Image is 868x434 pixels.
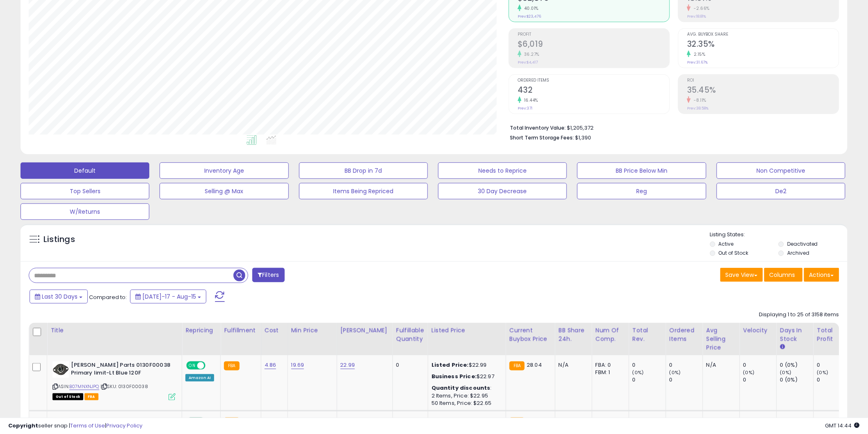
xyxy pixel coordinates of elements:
[577,162,706,179] button: BB Price Below Min
[30,290,88,304] button: Last 30 Days
[518,32,669,37] span: Profit
[265,417,281,425] a: 124.60
[559,326,589,343] div: BB Share 24h.
[669,369,681,376] small: (0%)
[291,326,333,335] div: Min Price
[101,383,148,390] span: | SKU: 0130F00038
[669,361,703,369] div: 0
[71,361,171,379] b: [PERSON_NAME] Parts 0130F00038 Primary limit-Lt Blue 120F
[265,361,276,369] a: 4.86
[687,14,706,19] small: Prev: 18.81%
[518,85,669,96] h2: 432
[299,183,428,199] button: Items Being Repriced
[527,361,542,369] span: 28.04
[687,85,839,96] h2: 35.45%
[265,326,284,335] div: Cost
[185,374,214,381] div: Amazon AI
[743,369,755,376] small: (0%)
[396,326,425,343] div: Fulfillable Quantity
[142,292,196,301] span: [DATE]-17 - Aug-15
[510,134,574,141] b: Short Term Storage Fees:
[596,369,623,376] div: FBM: 1
[787,240,818,247] label: Deactivated
[224,326,257,335] div: Fulfillment
[8,422,142,430] div: seller snap | |
[787,249,809,256] label: Archived
[21,203,149,220] button: W/Returns
[185,326,217,335] div: Repricing
[510,124,566,131] b: Total Inventory Value:
[717,162,845,179] button: Non Competitive
[21,162,149,179] button: Default
[432,400,500,407] div: 50 Items, Price: $22.65
[85,393,98,400] span: FBA
[720,268,763,282] button: Save View
[817,376,850,384] div: 0
[717,183,845,199] button: De2
[291,361,304,369] a: 19.69
[438,183,567,199] button: 30 Day Decrease
[687,60,708,65] small: Prev: 31.67%
[691,97,706,103] small: -8.11%
[687,78,839,83] span: ROI
[780,361,813,369] div: 0 (0%)
[518,60,538,65] small: Prev: $4,417
[438,162,567,179] button: Needs to Reprice
[432,384,500,392] div: :
[687,32,839,37] span: Avg. Buybox Share
[432,417,469,425] b: Listed Price:
[432,372,477,380] b: Business Price:
[669,376,703,384] div: 0
[706,361,733,369] div: N/A
[42,292,78,301] span: Last 30 Days
[509,326,552,343] div: Current Buybox Price
[633,369,644,376] small: (0%)
[340,326,389,335] div: [PERSON_NAME]
[817,326,847,343] div: Total Profit
[633,376,666,384] div: 0
[687,106,708,111] small: Prev: 38.58%
[130,290,206,304] button: [DATE]-17 - Aug-15
[770,271,795,279] span: Columns
[70,422,105,429] a: Terms of Use
[518,39,669,50] h2: $6,019
[8,422,38,429] strong: Copyright
[527,417,543,425] span: 200.21
[69,383,99,390] a: B07MNXNJPQ
[521,97,538,103] small: 16.44%
[710,231,847,239] p: Listing States:
[432,373,500,380] div: $22.97
[825,422,860,429] span: 2025-09-15 14:44 GMT
[633,326,662,343] div: Total Rev.
[50,326,178,335] div: Title
[291,417,307,425] a: 170.29
[432,392,500,400] div: 2 Items, Price: $22.95
[559,361,586,369] div: N/A
[340,417,357,425] a: 192.99
[432,326,503,335] div: Listed Price
[106,422,142,429] a: Privacy Policy
[53,393,83,400] span: All listings that are currently out of stock and unavailable for purchase on Amazon
[518,14,541,19] small: Prev: $23,476
[340,361,355,369] a: 22.99
[160,162,288,179] button: Inventory Age
[596,361,623,369] div: FBA: 0
[224,361,239,370] small: FBA
[691,5,710,11] small: -2.66%
[759,311,839,319] div: Displaying 1 to 25 of 3158 items
[780,326,810,343] div: Days In Stock
[743,326,773,335] div: Velocity
[518,78,669,83] span: Ordered Items
[633,361,666,369] div: 0
[21,183,149,199] button: Top Sellers
[252,268,284,282] button: Filters
[817,369,829,376] small: (0%)
[521,51,539,57] small: 36.27%
[780,369,792,376] small: (0%)
[187,362,197,369] span: ON
[691,51,706,57] small: 2.15%
[396,361,422,369] div: 0
[764,268,803,282] button: Columns
[743,376,777,384] div: 0
[706,326,736,352] div: Avg Selling Price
